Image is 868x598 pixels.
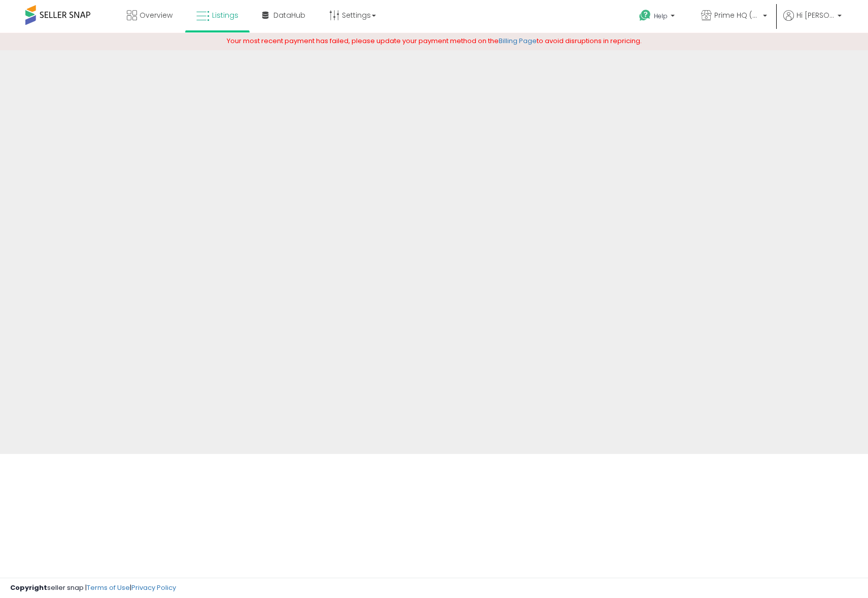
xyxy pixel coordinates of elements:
span: Help [654,12,668,20]
span: Overview [140,10,172,20]
span: Listings [212,10,238,20]
i: Get Help [639,9,651,22]
span: Your most recent payment has failed, please update your payment method on the to avoid disruption... [227,36,642,46]
a: Hi [PERSON_NAME] [783,10,842,33]
a: Billing Page [499,36,537,46]
span: DataHub [273,10,305,20]
span: Prime HQ (Vat Reg) [714,10,760,20]
span: Hi [PERSON_NAME] [796,10,835,20]
a: Help [631,2,685,33]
